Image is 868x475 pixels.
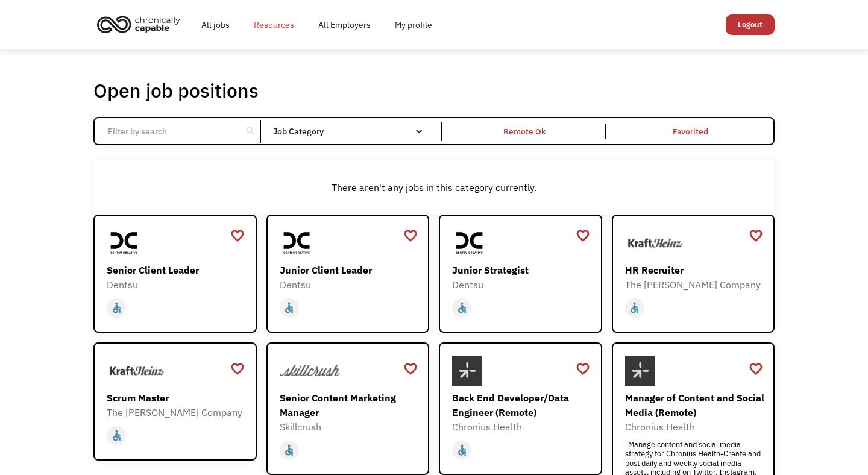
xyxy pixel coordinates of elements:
img: Dentsu [280,228,315,258]
a: All jobs [189,5,242,44]
a: Logout [726,14,775,35]
a: favorite_border [749,227,763,245]
div: There aren't any jobs in this category currently. [99,180,769,195]
div: accessible [110,299,123,317]
a: favorite_border [576,227,590,245]
div: Senior Client Leader [107,263,247,277]
a: Chronius HealthBack End Developer/Data Engineer (Remote)Chronius Healthaccessible [439,342,602,475]
div: Manager of Content and Social Media (Remote) [625,391,765,420]
div: The [PERSON_NAME] Company [107,405,247,420]
div: accessible [283,299,295,317]
a: All Employers [306,5,383,44]
div: Job Category [273,122,435,141]
div: accessible [283,441,295,459]
div: search [245,122,256,140]
a: favorite_border [230,227,245,245]
h1: Open job positions [93,78,259,102]
a: favorite_border [230,360,245,378]
div: Job Category [273,127,435,136]
div: The [PERSON_NAME] Company [625,277,765,292]
a: home [93,11,189,37]
div: accessible [628,299,641,317]
div: accessible [456,299,468,317]
div: Remote Ok [503,124,546,139]
div: Dentsu [280,277,420,292]
input: Filter by search [101,120,235,143]
img: Chronically Capable logo [93,11,184,37]
div: Chronius Health [625,420,765,434]
div: Skillcrush [280,420,420,434]
a: favorite_border [749,360,763,378]
img: The Kraft Heinz Company [107,356,167,386]
img: Skillcrush [280,356,340,386]
img: Chronius Health [452,356,482,386]
div: HR Recruiter [625,263,765,277]
div: Senior Content Marketing Manager [280,391,420,420]
img: Dentsu [107,228,142,258]
a: favorite_border [576,360,590,378]
a: SkillcrushSenior Content Marketing ManagerSkillcrushaccessible [266,342,430,475]
div: Chronius Health [452,420,592,434]
a: Resources [242,5,306,44]
div: Dentsu [452,277,592,292]
div: accessible [110,427,123,445]
a: favorite_border [403,227,418,245]
a: DentsuSenior Client LeaderDentsuaccessible [93,215,257,333]
div: accessible [456,441,468,459]
div: Junior Client Leader [280,263,420,277]
a: DentsuJunior Client LeaderDentsuaccessible [266,215,430,333]
form: Email Form [93,117,775,145]
div: Scrum Master [107,391,247,405]
a: Favorited [608,118,773,144]
div: Dentsu [107,277,247,292]
a: The Kraft Heinz CompanyScrum MasterThe [PERSON_NAME] Companyaccessible [93,342,257,461]
img: The Kraft Heinz Company [625,228,685,258]
a: The Kraft Heinz CompanyHR RecruiterThe [PERSON_NAME] Companyaccessible [612,215,775,333]
a: My profile [383,5,444,44]
img: Chronius Health [625,356,655,386]
a: DentsuJunior StrategistDentsuaccessible [439,215,602,333]
div: Junior Strategist [452,263,592,277]
div: Back End Developer/Data Engineer (Remote) [452,391,592,420]
img: Dentsu [452,228,487,258]
a: favorite_border [403,360,418,378]
a: Remote Ok [442,118,608,144]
